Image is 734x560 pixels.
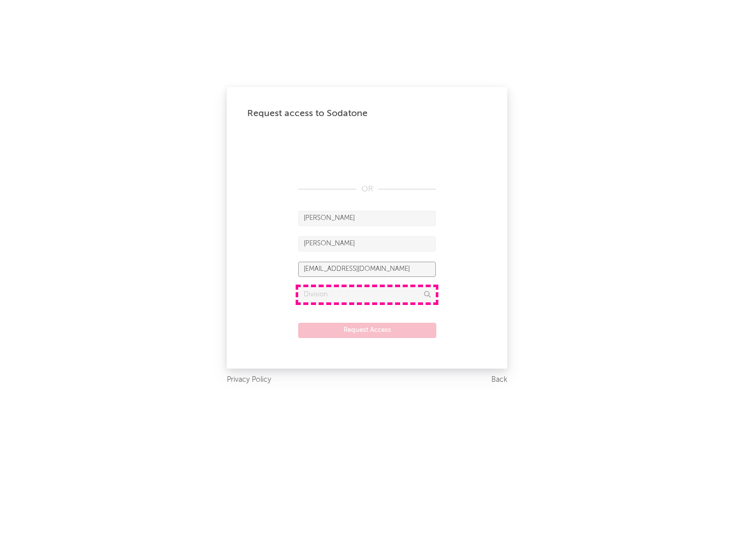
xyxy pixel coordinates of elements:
[298,236,436,251] input: Last Name
[298,262,436,277] input: Email
[247,107,487,120] div: Request access to Sodatone
[227,374,271,386] a: Privacy Policy
[298,211,436,226] input: First Name
[298,287,436,302] input: Division
[491,374,507,386] a: Back
[298,183,436,195] div: OR
[298,323,436,338] button: Request Access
